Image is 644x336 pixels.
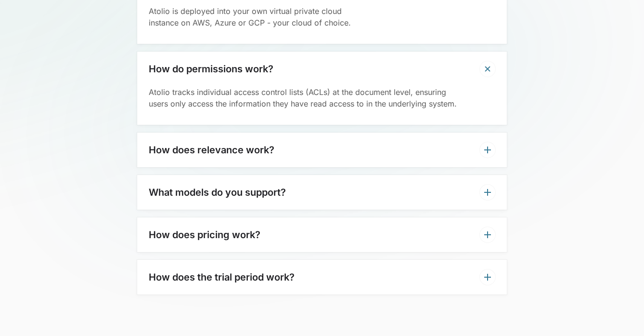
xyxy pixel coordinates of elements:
h3: How does relevance work? [149,144,274,156]
h3: How do permissions work? [149,63,273,75]
p: Atolio is deployed into your own virtual private cloud instance on AWS, Azure or GCP - your cloud... [149,5,495,28]
iframe: Chat Widget [596,290,644,336]
h3: How does pricing work? [149,229,260,241]
h3: What models do you support? [149,187,286,198]
h3: How does the trial period work? [149,271,295,283]
p: Atolio tracks individual access control lists (ACLs) at the document level, ensuring users only a... [149,86,495,109]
